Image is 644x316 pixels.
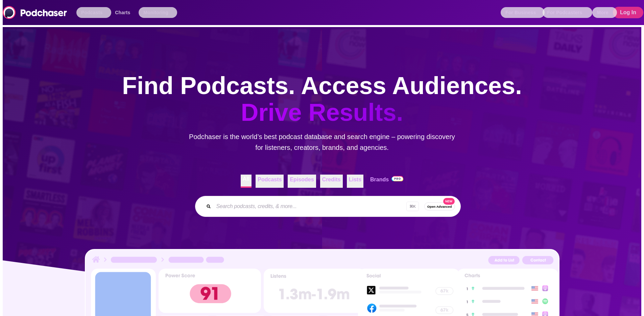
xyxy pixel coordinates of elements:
[122,99,522,126] span: Drive Results.
[115,8,130,17] span: Charts
[122,72,522,126] h1: Find Podcasts. Access Audiences.
[184,131,460,153] h2: Podchaser is the world’s best podcast database and search engine – powering discovery for listene...
[111,7,135,18] a: Charts
[241,175,252,188] button: All
[347,175,363,188] button: Lists
[427,205,452,208] span: Open Advanced
[81,8,102,17] span: Podcasts
[143,8,168,17] span: Monitoring
[501,7,545,18] button: open menu
[424,202,455,210] button: Open AdvancedNew
[320,175,343,188] button: Credits
[76,7,111,18] button: open menu
[443,198,455,205] span: New
[547,8,582,17] span: For Podcasters
[214,201,406,211] input: Search podcasts, credits, & more...
[543,7,592,18] button: open menu
[592,7,617,18] button: open menu
[195,196,449,217] div: Search podcasts, credits, & more...
[597,8,609,17] span: More
[288,175,316,188] button: Episodes
[370,175,403,188] a: BrandsPodchaser Pro
[264,269,366,313] img: Podcast Insights Listens
[91,255,553,267] img: Podcast Insights Header
[406,202,419,211] span: ⌘ K
[505,8,536,17] span: For Business
[391,176,403,181] img: Podchaser Pro
[3,6,68,19] img: Podchaser - Follow, Share and Rate Podcasts
[139,7,177,18] button: open menu
[256,175,284,188] button: Podcasts
[159,269,261,313] img: Podcast Insights Power score
[613,7,643,18] button: Log In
